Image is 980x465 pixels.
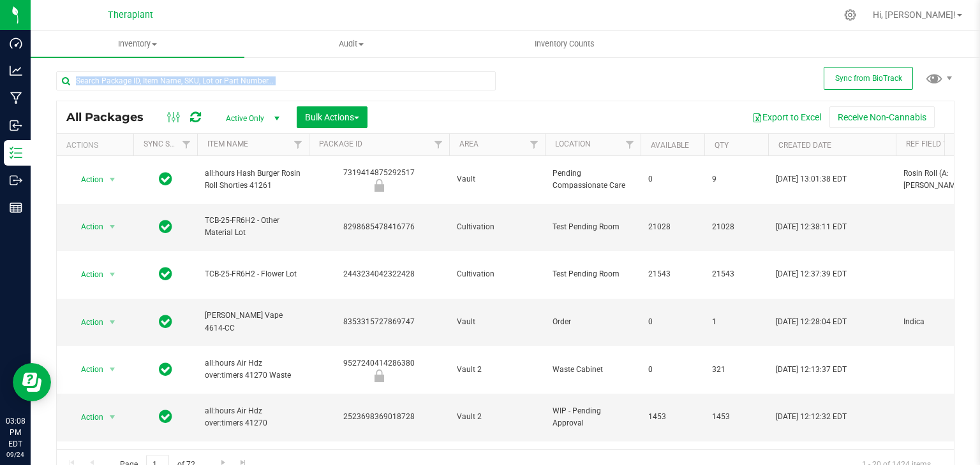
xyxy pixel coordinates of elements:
[205,215,301,239] span: TCB-25-FR6H2 - Other Material Lot
[778,141,831,150] a: Created Date
[458,31,672,57] a: Inventory Counts
[31,38,244,50] span: Inventory
[906,139,947,148] a: Ref Field 1
[553,364,633,376] span: Waste Cabinet
[205,357,301,382] span: all:hours Air Hdz over:timers 41270 Waste
[307,179,451,192] div: Newly Received
[553,221,633,233] span: Test Pending Room
[648,411,697,423] span: 1453
[108,10,153,20] span: Theraplant
[10,147,22,159] inline-svg: Inventory
[105,171,121,189] span: select
[205,168,301,192] span: all:hours Hash Burger Rosin Roll Shorties 41261
[776,268,847,280] span: [DATE] 12:37:39 EDT
[70,361,104,378] span: Action
[10,201,22,214] inline-svg: Reports
[159,170,172,188] span: In Sync
[824,67,913,90] button: Sync from BioTrack
[307,316,451,328] div: 8353315727869747
[835,74,902,83] span: Sync from BioTrack
[648,316,697,328] span: 0
[776,173,847,185] span: [DATE] 13:01:38 EDT
[776,221,847,233] span: [DATE] 12:38:11 EDT
[842,9,858,21] div: Manage settings
[6,450,25,459] p: 09/24
[457,411,537,423] span: Vault 2
[776,411,847,423] span: [DATE] 12:12:32 EDT
[13,363,51,401] iframe: Resource center
[648,221,697,233] span: 21028
[428,134,449,155] a: Filter
[319,139,362,148] a: Package ID
[457,364,537,376] span: Vault 2
[457,173,537,185] span: Vault
[873,10,956,20] span: Hi, [PERSON_NAME]!
[105,218,121,236] span: select
[307,268,451,280] div: 2443234042322428
[307,357,451,382] div: 9527240414286380
[555,139,591,148] a: Location
[31,31,244,57] a: Inventory
[205,310,301,334] span: [PERSON_NAME] Vape 4614-CC
[457,268,537,280] span: Cultivation
[10,92,22,104] inline-svg: Manufacturing
[10,119,22,132] inline-svg: Inbound
[70,171,104,189] span: Action
[457,221,537,233] span: Cultivation
[712,316,761,328] span: 1
[620,134,641,155] a: Filter
[10,37,22,50] inline-svg: Dashboard
[307,369,451,382] div: Newly Received
[6,415,25,450] p: 03:08 PM EDT
[459,139,479,148] a: Area
[553,168,633,192] span: Pending Compassionate Care
[648,173,697,185] span: 0
[159,313,172,331] span: In Sync
[712,221,761,233] span: 21028
[66,110,156,124] span: All Packages
[553,316,633,328] span: Order
[307,167,451,192] div: 7319414875292517
[56,71,496,90] input: Search Package ID, Item Name, SKU, Lot or Part Number...
[648,364,697,376] span: 0
[712,173,761,185] span: 9
[70,266,104,283] span: Action
[651,141,689,150] a: Available
[553,268,633,280] span: Test Pending Room
[776,316,847,328] span: [DATE] 12:28:04 EDT
[307,221,451,233] div: 8298685478416776
[70,218,104,236] span: Action
[105,361,121,378] span: select
[70,408,104,426] span: Action
[245,38,457,50] span: Audit
[159,408,172,426] span: In Sync
[715,141,729,150] a: Qty
[70,313,104,331] span: Action
[205,405,301,429] span: all:hours Air Hdz over:timers 41270
[288,134,309,155] a: Filter
[159,361,172,378] span: In Sync
[176,134,197,155] a: Filter
[305,112,359,122] span: Bulk Actions
[297,106,367,128] button: Bulk Actions
[159,265,172,283] span: In Sync
[712,268,761,280] span: 21543
[207,139,248,148] a: Item Name
[144,139,193,148] a: Sync Status
[105,408,121,426] span: select
[244,31,458,57] a: Audit
[66,141,128,150] div: Actions
[744,106,829,128] button: Export to Excel
[648,268,697,280] span: 21543
[307,411,451,423] div: 2523698369018728
[712,411,761,423] span: 1453
[105,266,121,283] span: select
[105,313,121,331] span: select
[829,106,935,128] button: Receive Non-Cannabis
[10,64,22,77] inline-svg: Analytics
[553,405,633,429] span: WIP - Pending Approval
[712,364,761,376] span: 321
[205,268,301,280] span: TCB-25-FR6H2 - Flower Lot
[10,174,22,187] inline-svg: Outbound
[524,134,545,155] a: Filter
